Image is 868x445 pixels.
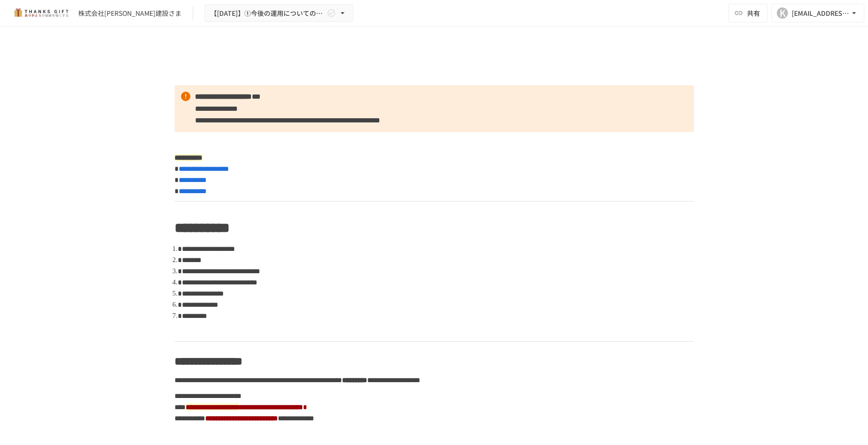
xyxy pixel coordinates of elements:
[11,6,71,20] img: mMP1OxWUAhQbsRWCurg7vIHe5HqDpP7qZo7fRoNLXQh
[204,4,353,22] button: 【[DATE]】①今後の運用についてのご案内/THANKS GIFTキックオフMTG
[771,4,864,22] button: K[EMAIL_ADDRESS][DOMAIN_NAME]
[747,8,760,18] span: 共有
[777,7,788,19] div: K
[210,7,325,19] span: 【[DATE]】①今後の運用についてのご案内/THANKS GIFTキックオフMTG
[728,4,767,22] button: 共有
[792,7,849,19] div: [EMAIL_ADDRESS][DOMAIN_NAME]
[78,8,182,18] div: 株式会社[PERSON_NAME]建設さま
